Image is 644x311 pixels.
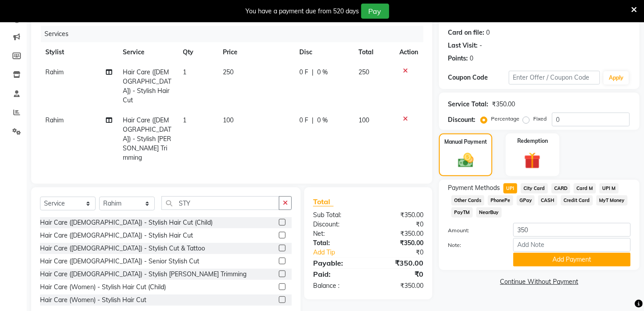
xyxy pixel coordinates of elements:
span: UPI M [600,183,619,194]
div: Payable: [306,258,368,268]
span: 0 % [317,116,328,125]
span: Credit Card [561,195,593,206]
div: Hair Care (Women) - Stylish Hair Cut (Child) [40,283,166,292]
input: Enter Offer / Coupon Code [509,71,600,85]
span: PhonePe [488,195,513,206]
div: Hair Care ([DEMOGRAPHIC_DATA]) - Stylish Cut & Tattoo [40,244,205,253]
th: Disc [294,42,353,62]
label: Percentage [491,115,519,123]
span: CARD [551,183,571,194]
div: You have a payment due from 520 days [246,7,359,16]
button: Pay [361,4,389,19]
th: Total [353,42,394,62]
div: Points: [448,54,468,63]
div: Coupon Code [448,73,509,82]
input: Amount [513,223,631,237]
span: Rahim [45,116,64,124]
span: Other Cards [451,195,484,206]
img: _cash.svg [453,151,479,170]
input: Add Note [513,238,631,252]
span: Hair Care ([DEMOGRAPHIC_DATA]) - Stylish Hair Cut [123,68,171,104]
div: Hair Care ([DEMOGRAPHIC_DATA]) - Stylish Hair Cut [40,231,193,240]
span: 0 F [299,68,308,77]
button: Add Payment [513,253,631,267]
span: Payment Methods [448,183,500,193]
span: MyT Money [596,195,628,206]
label: Note: [441,241,507,249]
span: NearBuy [476,207,502,218]
span: 100 [358,116,369,124]
th: Price [217,42,294,62]
th: Service [117,42,177,62]
span: 100 [223,116,233,124]
span: 250 [358,68,369,76]
div: Hair Care ([DEMOGRAPHIC_DATA]) - Senior Stylish Cut [40,257,199,266]
span: | [312,116,314,125]
span: UPI [503,183,517,194]
span: Card M [574,183,596,194]
div: Balance : [306,281,368,291]
div: ₹350.00 [368,229,430,238]
span: PayTM [451,207,473,218]
div: Hair Care ([DEMOGRAPHIC_DATA]) - Stylish [PERSON_NAME] Trimming [40,270,246,279]
span: 0 % [317,68,328,77]
div: Last Visit: [448,41,478,50]
span: Hair Care ([DEMOGRAPHIC_DATA]) - Stylish [PERSON_NAME] Trimming [123,116,171,162]
div: ₹0 [368,269,430,279]
th: Stylist [40,42,117,62]
div: Services [41,26,430,42]
div: 0 [470,54,473,63]
div: Hair Care (Women) - Stylish Hair Cut [40,295,146,305]
button: Apply [604,71,629,85]
span: Rahim [45,68,64,76]
span: CASH [538,195,557,206]
span: 250 [223,68,233,76]
div: Paid: [306,269,368,279]
div: ₹350.00 [368,210,430,220]
label: Redemption [517,137,548,145]
th: Action [394,42,423,62]
span: | [312,68,314,77]
div: Discount: [306,220,368,229]
span: 1 [183,68,186,76]
span: 0 F [299,116,308,125]
div: ₹350.00 [368,238,430,248]
div: ₹0 [378,248,430,257]
div: 0 [486,28,490,37]
div: ₹0 [368,220,430,229]
div: Card on file: [448,28,484,37]
div: Hair Care ([DEMOGRAPHIC_DATA]) - Stylish Hair Cut (Child) [40,218,213,227]
th: Qty [177,42,217,62]
img: _gift.svg [519,150,546,171]
div: Sub Total: [306,210,368,220]
div: ₹350.00 [492,100,515,109]
div: Discount: [448,115,475,125]
label: Manual Payment [444,138,487,146]
a: Add Tip [306,248,378,257]
span: City Card [521,183,548,194]
div: Service Total: [448,100,488,109]
div: ₹350.00 [368,281,430,291]
div: Total: [306,238,368,248]
a: Continue Without Payment [441,277,638,287]
div: ₹350.00 [368,258,430,268]
div: Net: [306,229,368,238]
span: Total [313,197,334,206]
span: GPay [517,195,535,206]
label: Amount: [441,226,507,234]
label: Fixed [533,115,547,123]
input: Search or Scan [161,196,279,210]
div: - [479,41,482,50]
span: 1 [183,116,186,124]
